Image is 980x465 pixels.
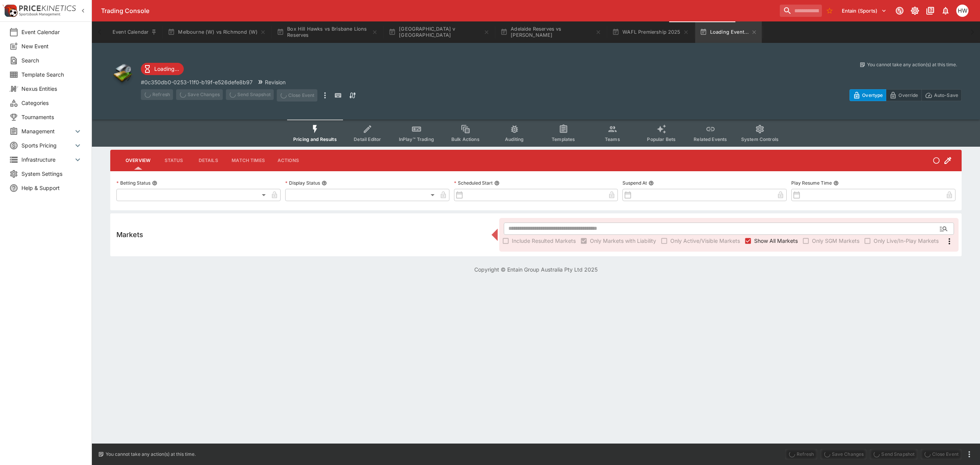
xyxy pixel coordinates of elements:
button: WAFL Premiership 2025 [608,21,694,43]
span: Popular Bets [647,136,676,142]
div: Harrison Walker [956,5,969,17]
button: Betting Status [152,180,157,186]
span: Only Markets with Liability [590,237,656,245]
button: Suspend At [648,180,654,186]
button: Auto-Save [921,89,962,101]
button: Connected to PK [893,4,906,18]
button: Box Hill Hawks vs Brisbane Lions Reserves [272,21,382,43]
button: Status [157,151,191,170]
p: Suspend At [622,180,647,186]
button: Melbourne (W) vs Richmond (W) [163,21,271,43]
button: Toggle light/dark mode [908,4,922,18]
button: Event Calendar [108,21,162,43]
button: Overview [119,151,157,170]
button: Details [191,151,225,170]
span: New Event [21,42,82,50]
span: Nexus Entities [21,85,82,93]
span: Sports Pricing [21,141,73,149]
button: more [965,450,974,459]
span: Management [21,127,73,135]
button: Loading Event... [695,21,762,43]
p: Auto-Save [934,91,958,99]
span: Bulk Actions [451,136,480,142]
span: Related Events [694,136,727,142]
button: Adelaide Reserves vs [PERSON_NAME] [496,21,606,43]
p: Copy To Clipboard [141,78,253,86]
span: Infrastructure [21,156,73,164]
button: [GEOGRAPHIC_DATA] v [GEOGRAPHIC_DATA] [384,21,494,43]
p: You cannot take any action(s) at this time. [867,61,957,68]
span: Include Resulted Markets [512,237,576,245]
img: Sportsbook Management [19,13,60,16]
button: Play Resume Time [833,180,839,186]
button: Scheduled Start [494,180,500,186]
span: Event Calendar [21,28,82,36]
button: Actions [271,151,305,170]
h5: Markets [116,230,143,239]
p: Display Status [285,180,320,186]
span: Pricing and Results [293,136,337,142]
p: Loading... [154,65,179,73]
button: Notifications [939,4,952,18]
span: Only Live/In-Play Markets [874,237,939,245]
span: Tournaments [21,113,82,121]
div: Trading Console [101,7,777,15]
img: PriceKinetics Logo [2,3,18,18]
input: search [780,5,822,17]
button: Open [937,222,951,236]
button: Harrison Walker [954,2,971,19]
span: System Controls [741,136,779,142]
button: Override [886,89,921,101]
button: No Bookmarks [823,5,836,17]
span: Search [21,56,82,64]
p: Scheduled Start [454,180,493,186]
p: Overtype [862,91,883,99]
p: Revision [265,78,286,86]
p: Copyright © Entain Group Australia Pty Ltd 2025 [92,265,980,273]
p: You cannot take any action(s) at this time. [106,451,196,458]
span: Auditing [505,136,524,142]
span: Categories [21,99,82,107]
button: more [320,89,330,102]
button: Overtype [849,89,886,101]
span: Only Active/Visible Markets [670,237,740,245]
p: Override [898,91,918,99]
p: Play Resume Time [791,180,832,186]
span: Templates [552,136,575,142]
button: Documentation [923,4,937,18]
span: Template Search [21,70,82,79]
button: Match Times [225,151,271,170]
span: Help & Support [21,184,82,192]
span: System Settings [21,170,82,178]
button: Select Tenant [837,5,891,17]
p: Betting Status [116,180,150,186]
span: Show All Markets [754,237,798,245]
img: other.png [110,61,135,86]
img: PriceKinetics [19,5,76,11]
svg: More [945,237,954,246]
span: Teams [605,136,620,142]
span: Detail Editor [354,136,381,142]
span: InPlay™ Trading [399,136,434,142]
div: Start From [849,89,962,101]
button: Display Status [322,180,327,186]
span: Only SGM Markets [812,237,859,245]
div: Event type filters [287,120,785,147]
